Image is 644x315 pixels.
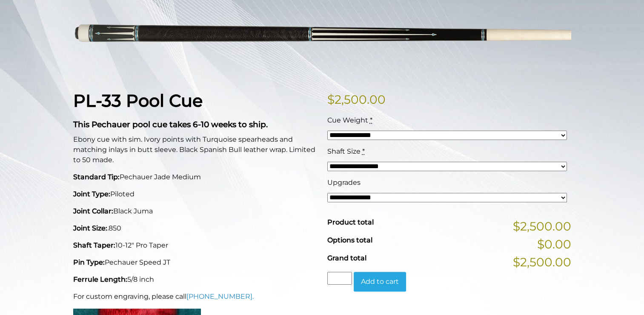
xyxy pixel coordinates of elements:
[73,224,107,232] strong: Joint Size:
[370,116,372,124] abbr: required
[513,253,571,271] span: $2,500.00
[73,258,105,266] strong: Pin Type:
[362,147,365,155] abbr: required
[73,120,268,129] strong: This Pechauer pool cue takes 6-10 weeks to ship.
[327,218,374,226] span: Product total
[327,147,361,155] span: Shaft Size
[73,189,317,199] p: Piloted
[73,206,317,216] p: Black Juma
[73,292,317,302] p: For custom engraving, please call
[73,134,317,165] p: Ebony cue with sim. Ivory points with Turquoise spearheads and matching inlays in butt sleeve. Bl...
[73,240,317,251] p: 10-12" Pro Taper
[73,207,113,215] strong: Joint Collar:
[186,292,254,300] a: [PHONE_NUMBER].
[73,90,203,111] strong: PL-33 Pool Cue
[327,116,368,124] span: Cue Weight
[73,274,317,285] p: 5/8 inch
[73,173,120,181] strong: Standard Tip:
[354,272,406,292] button: Add to cart
[537,235,571,253] span: $0.00
[73,241,115,249] strong: Shaft Taper:
[327,254,366,262] span: Grand total
[73,257,317,268] p: Pechauer Speed JT
[513,217,571,235] span: $2,500.00
[327,272,352,285] input: Product quantity
[73,275,127,283] strong: Ferrule Length:
[73,190,110,198] strong: Joint Type:
[73,223,317,233] p: .850
[73,172,317,182] p: Pechauer Jade Medium
[327,236,372,244] span: Options total
[327,92,335,107] span: $
[327,92,386,107] bdi: 2,500.00
[327,178,361,187] span: Upgrades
